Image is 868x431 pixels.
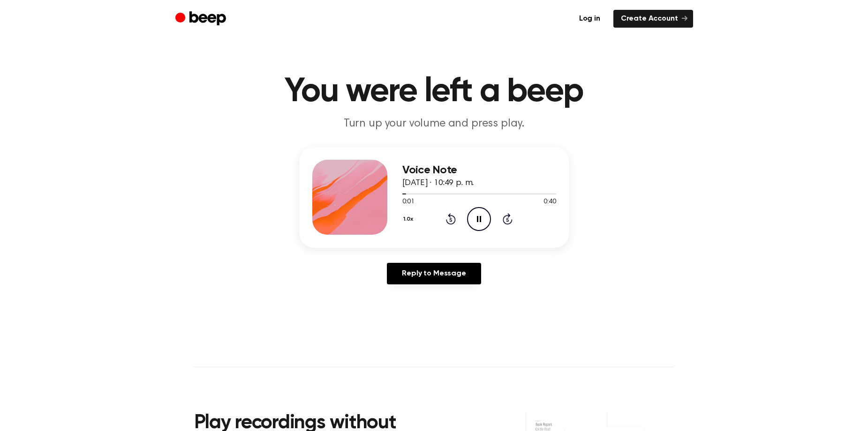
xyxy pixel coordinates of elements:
span: 0:01 [402,197,415,207]
a: Beep [175,10,228,28]
h1: You were left a beep [194,75,674,109]
span: [DATE] · 10:49 p. m. [402,179,474,187]
button: 1.0x [402,211,417,227]
a: Create Account [613,10,693,28]
h3: Voice Note [402,164,556,177]
p: Turn up your volume and press play. [254,116,614,132]
a: Reply to Message [387,263,481,284]
a: Log in [572,10,608,28]
span: 0:40 [543,197,556,207]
